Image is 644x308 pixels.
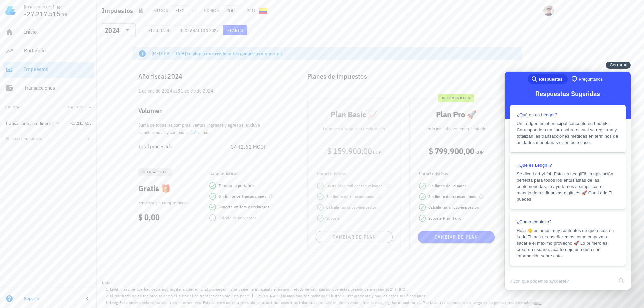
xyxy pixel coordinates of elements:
[110,293,543,299] li: El resultado de es tan preciso como el historial de transacciones provisto por ti. [PERSON_NAME] ...
[133,87,280,100] div: 1 de ene de 2024 al 31 de dic de 2024.
[257,143,267,150] span: COP
[133,66,280,87] div: Año fiscal 2024
[505,72,631,290] iframe: Help Scout Beacon - Live Chat, Contact Form, and Knowledge Base
[3,115,94,131] a: Transaciones en Binance -27.217.515
[101,23,136,37] div: 2024
[231,143,257,150] span: 3442,62 M
[219,204,270,210] span: Conecta wallets y exchanges
[3,80,94,97] a: Transacciones
[219,182,256,189] span: Trackea tu portafolio
[5,5,16,16] img: LedgiFi
[418,231,495,243] button: Cambiar de plan
[24,85,91,91] div: Transacciones
[606,62,631,69] button: Cerrar
[3,99,94,115] button: CuentasTotal COP
[60,12,69,18] span: COP
[171,5,189,16] span: FIFO
[5,121,54,126] div: Transaciones en Binance
[222,5,239,16] span: COP
[110,299,543,306] li: LedgiFi se provee solamente con fines informativos. Este servicio no esta pensado para sustituir ...
[179,28,209,33] span: Declaración
[138,212,160,223] span: $ 0,00
[3,62,94,78] a: Impuestos
[428,204,479,211] span: Calcula tus cripto-impuestos
[24,296,78,301] div: Soporte
[420,234,492,240] span: Cambiar de plan
[475,149,484,156] span: COP
[24,28,91,35] div: Inicio
[102,5,136,16] h1: Impuestos
[193,129,209,135] a: Ver más
[543,5,554,16] div: avatar
[534,300,542,305] a: aquí
[219,214,256,221] div: Cálculo de impuestos
[3,24,94,40] a: Inicio
[429,146,474,157] span: $ 799.900,00
[153,8,168,13] div: Método
[24,47,91,54] div: Portafolio
[436,109,477,120] span: Plan Pro 🚀
[142,168,168,176] span: plan actual
[204,8,219,13] div: Moneda
[259,7,267,15] div: CO-icon
[138,183,171,194] span: Gratis 🎁
[110,286,543,293] li: LedgiFi asume que has declarado tus ganancias en criptomonedas históricamente utilizando el mismo...
[175,25,223,35] button: Declaración 2025
[133,100,280,121] div: Volumen
[24,66,91,72] div: Impuestos
[428,193,476,200] span: Sin límite de transacciones
[219,193,266,200] span: Sin límite de transacciones
[24,9,60,18] span: -27.217.515
[428,215,462,222] span: Soporte Prioritario
[70,121,91,126] span: -27.217.515
[302,66,522,87] div: Planes de impuestos
[97,277,558,308] footer: Notas:
[64,105,85,109] span: Total COP
[7,137,42,141] span: agregar cuenta
[144,25,175,35] button: Resultado
[227,28,243,33] span: Planes
[105,27,120,34] div: 2024
[209,28,219,33] span: 2025
[247,8,256,13] div: País
[138,143,231,150] div: Total procesado
[442,94,470,102] span: recomendado
[3,43,94,59] a: Portafolio
[138,199,200,206] p: Empieza sin compromisos
[133,121,280,136] div: Suma de todas las compras, ventas, ingresos y egresos (excluye transferencias y comisiones). .
[152,51,283,57] span: [MEDICAL_DATA] tu plan para acceder a tus ganancias y reportes.
[610,62,622,67] span: Cerrar
[428,183,466,189] span: Sin límite de volumen
[415,125,497,132] p: Todo incluido, volumen ilimitado
[148,28,171,33] span: Resultado
[24,4,54,10] div: [PERSON_NAME]
[223,25,248,35] button: Planes
[4,135,45,142] button: agregar cuenta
